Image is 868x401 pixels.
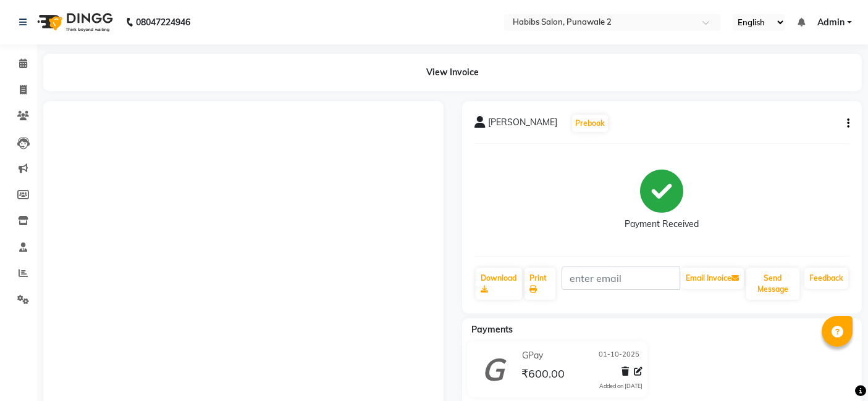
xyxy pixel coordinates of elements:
b: 08047224946 [136,5,190,39]
img: logo [32,5,116,39]
span: Admin [817,16,845,29]
button: Prebook [572,115,608,132]
span: ₹600.00 [521,366,565,384]
div: Added on [DATE] [599,382,643,391]
a: Feedback [804,268,848,289]
button: Send Message [746,268,799,300]
a: Download [476,268,523,300]
div: View Invoice [43,54,862,91]
button: Email Invoice [681,268,744,289]
span: Payments [471,324,513,335]
iframe: chat widget [816,352,856,389]
div: Payment Received [625,218,699,231]
span: 01-10-2025 [599,349,639,362]
a: Print [525,268,555,300]
span: [PERSON_NAME] [488,116,557,133]
input: enter email [562,267,680,290]
span: GPay [522,349,543,362]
